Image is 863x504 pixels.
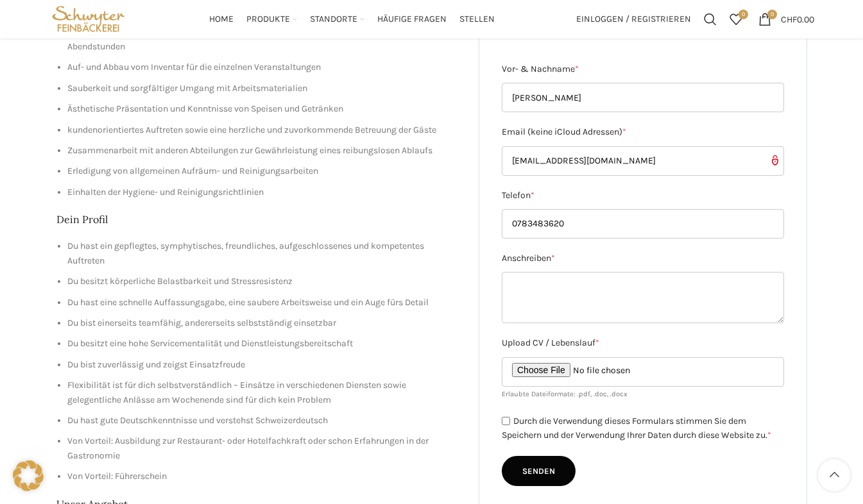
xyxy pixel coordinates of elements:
[67,337,460,351] li: Du besitzt eine hohe Servicementalität und Dienstleistungsbereitschaft
[723,6,749,32] div: Meine Wunschliste
[67,81,460,96] li: Sauberkeit und sorgfältiger Umgang mit Arbeitsmaterialien
[502,125,784,139] label: Email (keine iCloud Adressen)
[767,10,777,19] span: 0
[67,358,460,372] li: Du bist zuverlässig und zeigst Einsatzfreude
[67,102,460,116] li: Ästhetische Präsentation und Kenntnisse von Speisen und Getränken
[67,239,460,268] li: Du hast ein gepflegtes, symphytisches, freundliches, aufgeschlossenes und kompetentes Auftreten
[67,164,460,178] li: Erledigung von allgemeinen Aufräum- und Reinigungsarbeiten
[502,390,628,398] small: Erlaubte Dateiformate: .pdf, .doc, .docx
[697,6,723,32] a: Suchen
[781,13,797,24] span: CHF
[67,316,460,330] li: Du bist einerseits teamfähig, andererseits selbstständig einsetzbar
[209,13,234,26] span: Home
[377,6,447,32] a: Häufige Fragen
[377,13,447,26] span: Häufige Fragen
[67,434,460,463] li: Von Vorteil: Ausbildung zur Restaurant- oder Hotelfachkraft oder schon Erfahrungen in der Gastron...
[781,13,814,24] bdi: 0.00
[752,6,821,32] a: 0 CHF0.00
[459,6,495,32] a: Stellen
[49,13,128,24] a: Site logo
[67,144,460,158] li: Zusammenarbeit mit anderen Abteilungen zur Gewährleistung eines reibungslosen Ablaufs
[67,296,460,310] li: Du hast eine schnelle Auffassungsgabe, eine saubere Arbeitsweise und ein Auge fürs Detail
[67,469,460,483] li: Von Vorteil: Führerschein
[570,6,697,32] a: Einloggen / Registrieren
[576,15,691,24] span: Einloggen / Registrieren
[723,6,749,32] a: 0
[67,414,460,428] li: Du hast gute Deutschkenntnisse und verstehst Schweizerdeutsch
[818,459,850,491] a: Scroll to top button
[246,6,297,32] a: Produkte
[502,456,576,487] input: Senden
[310,6,364,32] a: Standorte
[67,185,460,199] li: Einhalten der Hygiene- und Reinigungsrichtlinien
[502,251,784,265] label: Anschreiben
[502,336,784,350] label: Upload CV / Lebenslauf
[310,13,357,26] span: Standorte
[134,6,569,32] div: Main navigation
[67,123,460,137] li: kundenorientiertes Auftreten sowie eine herzliche und zuvorkommende Betreuung der Gäste
[502,416,771,441] label: Durch die Verwendung dieses Formulars stimmen Sie dem Speichern und der Verwendung Ihrer Daten du...
[67,274,460,289] li: Du besitzt körperliche Belastbarkeit und Stressresistenz
[67,60,460,74] li: Auf- und Abbau vom Inventar für die einzelnen Veranstaltungen
[502,189,784,203] label: Telefon
[739,10,748,19] span: 0
[502,62,784,76] label: Vor- & Nachname
[209,6,234,32] a: Home
[67,26,460,55] li: Vorbereitung, Durchführung und Nachbereitung von Catering-Aufträgen, auch in den Abendstunden
[246,13,290,26] span: Produkte
[459,13,495,26] span: Stellen
[56,212,460,226] h2: Dein Profil
[67,378,460,407] li: Flexibilität ist für dich selbstverständlich – Einsätze in verschiedenen Diensten sowie gelegentl...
